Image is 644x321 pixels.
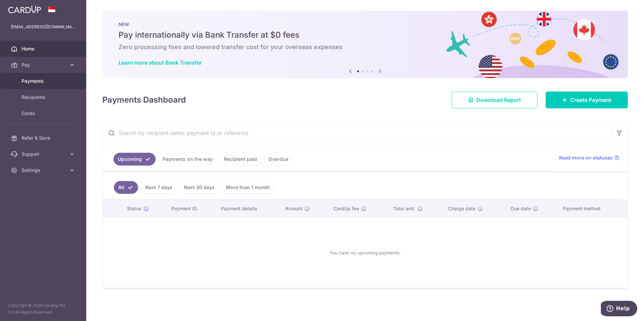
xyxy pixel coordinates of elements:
[22,110,66,117] span: Cards
[333,205,359,212] span: CardUp fee
[114,181,138,194] a: All
[22,62,66,68] span: Pay
[216,200,280,217] th: Payment details
[180,181,219,194] a: Next 30 days
[220,153,261,166] a: Recipient paid
[114,153,156,166] a: Upcoming
[22,151,66,157] span: Support
[452,92,538,108] a: Download Report
[546,92,628,108] a: Create Payment
[119,22,612,27] p: NEW
[111,223,619,282] div: You have no upcoming payments.
[559,154,613,161] span: Read more on statuses
[222,181,274,194] a: More than 1 month
[11,24,75,30] p: [EMAIL_ADDRESS][DOMAIN_NAME]
[103,122,611,144] input: Search by recipient name, payment id or reference
[22,167,66,174] span: Settings
[601,301,637,318] iframe: Opens a widget where you can find more information
[22,94,66,101] span: Recipients
[127,205,141,212] span: Status
[570,96,611,104] span: Create Payment
[393,205,415,212] span: Total amt.
[22,135,66,141] span: Refer & Save
[22,78,66,84] span: Payments
[557,200,627,217] th: Payment method
[511,205,531,212] span: Due date
[559,154,619,161] a: Read more on statuses
[102,11,628,78] img: Bank transfer banner
[8,5,41,13] img: CardUp
[264,153,293,166] a: Overdue
[119,30,612,40] h5: Pay internationally via Bank Transfer at $0 fees
[119,43,612,51] h6: Zero processing fees and lowered transfer cost for your overseas expenses
[166,200,216,217] th: Payment ID
[22,45,66,52] span: Home
[448,205,476,212] span: Charge date
[119,59,202,66] a: Learn more about Bank Transfer
[102,94,186,106] h4: Payments Dashboard
[285,205,302,212] span: Amount
[476,96,521,104] span: Download Report
[158,153,217,166] a: Payments on the way
[141,181,177,194] a: Next 7 days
